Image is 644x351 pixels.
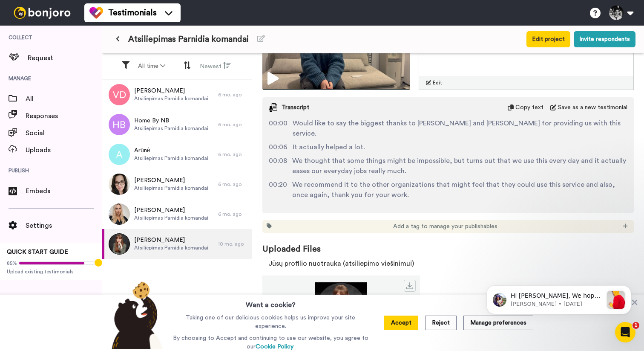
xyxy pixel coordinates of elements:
[269,156,287,176] span: 00:08
[632,322,639,329] span: 1
[282,103,309,112] span: Transcript
[102,139,252,169] a: ArūnėAtsiliepimas Parnidia komandai6 mo. ago
[134,215,208,221] span: Atsiliepimas Parnidia komandai
[134,116,208,125] span: Home By NB
[109,233,130,255] img: 9e828391-da9f-4a9b-adc6-3893a8b03aa2.jpeg
[37,32,129,40] p: Message from Amy, sent 33w ago
[134,155,208,162] span: Atsiliepimas Parnidia komandai
[269,118,287,139] span: 00:00
[7,260,17,267] span: 85%
[26,128,102,138] span: Social
[262,282,420,333] img: 97d42329-d8a0-4c81-8717-ce12fa53b0e6.jpeg
[7,268,95,275] span: Upload existing testimonials
[26,186,102,196] span: Embeds
[574,31,635,47] button: Invite respondents
[195,58,236,74] button: Newest
[109,114,130,135] img: hb.png
[171,313,371,331] p: Taking one of our delicious cookies helps us improve your site experience.
[102,229,252,259] a: [PERSON_NAME]Atsiliepimas Parnidia komandai10 mo. ago
[393,222,497,231] span: Add a tag to manage your publishables
[433,79,442,86] span: Edit
[134,185,208,191] span: Atsiliepimas Parnidia komandai
[558,103,627,112] span: Save as a new testimonial
[615,322,635,342] iframe: Intercom live chat
[171,334,371,351] p: By choosing to Accept and continuing to use our website, you agree to our .
[384,316,418,330] button: Accept
[269,103,277,112] img: transcript.svg
[134,206,208,215] span: [PERSON_NAME]
[526,31,570,47] button: Edit project
[109,84,130,105] img: vd.png
[134,125,208,132] span: Atsiliepimas Parnidia komandai
[292,180,627,200] span: We recommend it to the other organizations that might feel that they could use this service and a...
[128,33,249,45] span: Atsiliepimas Parnidia komandai
[134,176,208,185] span: [PERSON_NAME]
[95,259,102,267] div: Tooltip anchor
[474,268,644,328] iframe: Intercom notifications message
[26,145,102,155] span: Uploads
[218,241,248,247] div: 10 mo. ago
[133,58,170,74] button: All time
[218,181,248,188] div: 6 mo. ago
[89,6,103,20] img: tm-color.svg
[218,211,248,218] div: 6 mo. ago
[293,118,627,139] span: Would like to say the biggest thanks to [PERSON_NAME] and [PERSON_NAME] for providing us with thi...
[269,142,287,152] span: 00:06
[134,95,208,102] span: Atsiliepimas Parnidia komandai
[26,94,102,104] span: All
[218,151,248,158] div: 6 mo. ago
[218,121,248,128] div: 6 mo. ago
[218,91,248,98] div: 6 mo. ago
[292,156,627,176] span: We thought that some things might be impossible, but turns out that we use this every day and it ...
[102,199,252,229] a: [PERSON_NAME]Atsiliepimas Parnidia komandai6 mo. ago
[108,7,157,19] span: Testimonials
[109,144,130,165] img: a.png
[515,103,543,112] span: Copy text
[7,249,68,255] span: QUICK START GUIDE
[10,7,74,19] img: bj-logo-header-white.svg
[109,174,130,195] img: 79042942-c5ae-4e49-9721-2c839b08aabe.jpeg
[262,233,634,255] span: Uploaded Files
[102,110,252,139] a: Home By NBAtsiliepimas Parnidia komandai6 mo. ago
[293,142,365,152] span: It actually helped a lot.
[246,295,296,310] h3: Want a cookie?
[134,236,208,244] span: [PERSON_NAME]
[268,258,414,269] span: Jūsų profilio nuotrauka (atsiliepimo viešinimui)
[109,203,130,225] img: 440c16ee-d4ae-41b0-8aa1-bc6631d949e4.jpeg
[104,281,167,349] img: bear-with-cookie.png
[26,111,102,121] span: Responses
[463,316,533,330] button: Manage preferences
[37,24,129,175] span: Hi [PERSON_NAME], We hope you and your customers have been having a great time with [PERSON_NAME]...
[425,316,457,330] button: Reject
[269,180,287,200] span: 00:20
[134,87,208,95] span: [PERSON_NAME]
[134,244,208,251] span: Atsiliepimas Parnidia komandai
[256,344,293,350] a: Cookie Policy
[102,169,252,199] a: [PERSON_NAME]Atsiliepimas Parnidia komandai6 mo. ago
[102,80,252,110] a: [PERSON_NAME]Atsiliepimas Parnidia komandai6 mo. ago
[134,146,208,155] span: Arūnė
[28,53,102,63] span: Request
[26,220,102,231] span: Settings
